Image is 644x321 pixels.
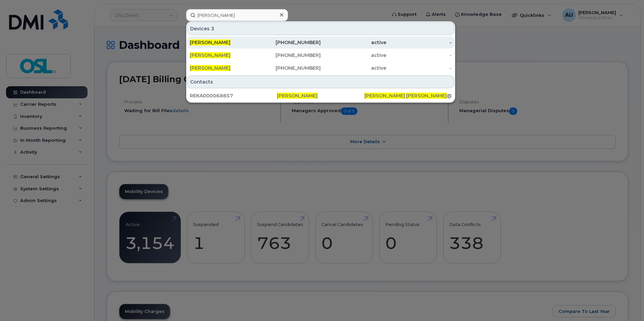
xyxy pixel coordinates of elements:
[321,52,386,59] div: active
[406,93,447,99] span: [PERSON_NAME]
[277,93,318,99] span: [PERSON_NAME]
[386,65,452,71] div: -
[190,92,277,99] div: REKA000068857
[190,52,230,58] span: [PERSON_NAME]
[321,39,386,46] div: active
[187,22,454,35] div: Devices
[386,39,452,46] div: -
[321,65,386,71] div: active
[255,39,321,46] div: [PHONE_NUMBER]
[187,49,454,61] a: [PERSON_NAME][PHONE_NUMBER]active-
[211,25,214,32] span: 3
[386,52,452,59] div: -
[190,39,230,45] span: [PERSON_NAME]
[187,75,454,88] div: Contacts
[364,92,452,99] div: . @[DOMAIN_NAME]
[187,90,454,102] a: REKA000068857[PERSON_NAME][PERSON_NAME].[PERSON_NAME]@[DOMAIN_NAME]
[255,65,321,71] div: [PHONE_NUMBER]
[190,65,230,71] span: [PERSON_NAME]
[187,62,454,74] a: [PERSON_NAME][PHONE_NUMBER]active-
[187,36,454,49] a: [PERSON_NAME][PHONE_NUMBER]active-
[364,93,405,99] span: [PERSON_NAME]
[255,52,321,59] div: [PHONE_NUMBER]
